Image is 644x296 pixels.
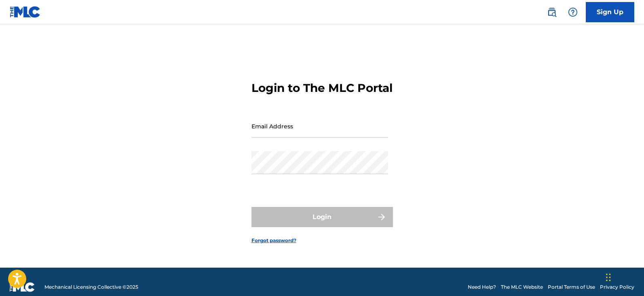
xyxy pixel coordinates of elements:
[565,4,581,20] div: Help
[604,257,644,296] div: Widget de chat
[10,282,35,292] img: logo
[544,4,560,20] a: Public Search
[251,81,393,95] h3: Login to The MLC Portal
[548,283,595,291] a: Portal Terms of Use
[547,7,557,17] img: search
[568,7,578,17] img: help
[468,283,496,291] a: Need Help?
[44,283,138,291] span: Mechanical Licensing Collective © 2025
[600,283,634,291] a: Privacy Policy
[586,2,634,22] a: Sign Up
[501,283,543,291] a: The MLC Website
[606,265,611,290] div: Arrastrar
[604,257,644,296] iframe: Chat Widget
[10,6,41,18] img: MLC Logo
[251,237,296,244] a: Forgot password?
